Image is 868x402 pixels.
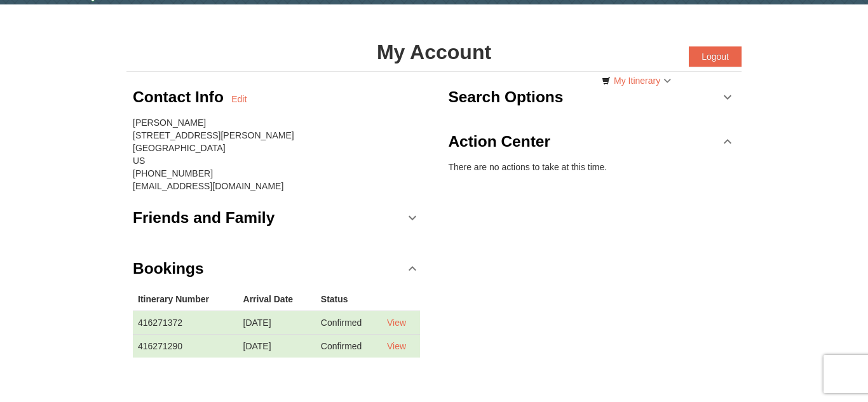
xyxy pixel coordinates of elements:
h3: Bookings [133,256,204,281]
td: [DATE] [238,311,316,335]
td: 416271372 [133,311,238,335]
a: Friends and Family [133,199,420,237]
th: Itinerary Number [133,288,238,311]
td: 416271290 [133,335,238,358]
a: View [387,341,406,351]
th: Arrival Date [238,288,316,311]
div: [PERSON_NAME] [STREET_ADDRESS][PERSON_NAME] [GEOGRAPHIC_DATA] US [PHONE_NUMBER] [EMAIL_ADDRESS][D... [133,116,420,192]
th: Status [316,288,382,311]
a: Search Options [448,78,735,116]
h3: Action Center [448,129,550,154]
h1: My Account [126,39,742,65]
td: [DATE] [238,335,316,358]
h3: Friends and Family [133,205,275,231]
a: Action Center [448,123,735,161]
a: View [387,318,406,328]
td: Confirmed [316,335,382,358]
a: My Itinerary [593,71,679,90]
a: Edit [231,93,247,105]
p: There are no actions to take at this time. [448,161,735,173]
button: Logout [689,46,742,67]
h3: Search Options [448,84,563,110]
td: Confirmed [316,311,382,335]
a: Bookings [133,250,420,288]
h3: Contact Info [133,84,231,110]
